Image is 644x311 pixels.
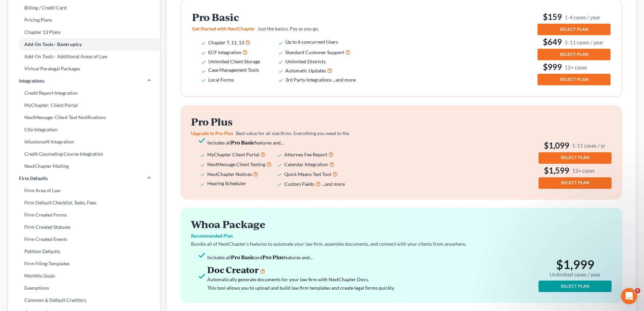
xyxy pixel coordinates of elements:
strong: Pro Plus [262,253,284,261]
a: Firm Filing Templates [8,258,160,270]
span: Quick Means Test Tool [284,171,331,177]
h2: Pro Plus [191,116,364,127]
span: Standard Customer Support [285,49,344,55]
a: Pricing Plans [8,14,160,26]
button: SELECT PLAN [538,49,611,60]
span: Case Management Tools [208,67,259,73]
a: Firm Created Forms [8,209,160,221]
h3: $1,099 [539,140,612,151]
a: Add-On Tools - Bankruptcy [8,38,160,50]
span: SELECT PLAN [561,180,589,185]
span: NextChapter Notices [207,171,252,177]
div: This tool allows you to upload and build law firm templates and create legal forms quickly. [207,284,500,292]
a: Monthly Goals [8,270,160,282]
button: SELECT PLAN [539,177,612,189]
a: Credit Report Integration [8,87,160,99]
h2: Pro Basic [192,12,365,23]
span: NextMessage Client Texting [207,161,265,167]
strong: Pro Basic [231,139,255,146]
span: SELECT PLAN [560,27,588,32]
span: SELECT PLAN [560,77,588,82]
h3: $1,599 [539,165,612,176]
a: Common & Default Creditors [8,294,160,306]
span: Includes all features and... [207,140,284,146]
h3: Doc Creator [207,264,500,275]
a: Firm Default Checklist, Tasks, Fees [8,197,160,209]
a: Virtual Paralegal Packages [8,63,160,75]
a: Add-On Tools - Additional Areas of Law [8,50,160,63]
span: Just the basics. Pay as you go. [258,26,319,31]
a: Exemptions [8,282,160,294]
h3: $159 [538,12,611,22]
a: NextChapter Mailing [8,160,160,172]
p: Recommended Plan [191,232,612,239]
span: Upgrade to Pro Plus [191,130,233,136]
a: Credit Counseling Course Integration [8,148,160,160]
button: SELECT PLAN [538,74,611,85]
span: Integrations [19,77,44,84]
span: SELECT PLAN [561,155,589,160]
a: Chapter 13 Plans [8,26,160,38]
small: 1-11 cases / yr [572,142,605,149]
small: 12+ cases [572,167,595,174]
a: Firm Defaults [8,172,160,184]
span: SELECT PLAN [561,284,589,289]
li: Includes all and features and... [207,253,500,262]
span: 3rd Party Integrations [285,77,332,83]
button: SELECT PLAN [539,281,612,292]
span: ...and more [333,77,356,83]
strong: Pro Basic [231,253,255,261]
a: MyChapter: Client Portal [8,99,160,111]
span: Firm Defaults [19,175,48,182]
h2: $1,999 [539,257,612,279]
span: Attorney Fee Report [284,152,327,157]
span: Best value for all size firms. Everything you need to file. [236,130,350,136]
button: SELECT PLAN [539,152,612,164]
span: ECF Integration [208,49,241,55]
a: Infusionsoft Integration [8,136,160,148]
a: NextMessage: Client Text Notifications [8,111,160,124]
a: Integrations [8,75,160,87]
a: Clio Integration [8,124,160,136]
span: Calendar Integration [284,161,328,167]
div: Automatically generate documents for your law firm with NextChapter Docs. [207,275,500,284]
span: MyChapter Client Portal [207,152,259,157]
span: 5 [635,288,640,293]
span: Hearing Scheduler [207,180,246,186]
a: Firm Created Events [8,233,160,245]
small: Unlimited cases / year [550,271,601,278]
a: Firm Created Statuses [8,221,160,233]
small: 12+ cases [565,64,587,71]
h3: $649 [538,37,611,47]
a: Firm Area of Law [8,184,160,197]
span: Unlimited Client Storage [208,59,260,64]
span: ...and more [322,181,345,187]
p: Bundle all of NextChapter’s features to automate your law firm, assemble documents, and connect w... [191,241,612,247]
button: SELECT PLAN [538,24,611,35]
h3: $999 [538,62,611,72]
iframe: Intercom live chat [621,288,637,304]
h2: Whoa Package [191,219,612,230]
span: Chapter 7, 11, 13 [208,40,244,45]
span: Custom Fields [284,181,314,187]
span: Unlimited Districts [285,59,326,64]
a: Billing / Credit Card [8,2,160,14]
span: Up to 6 concurrent Users [285,39,338,45]
a: Petition Defaults [8,245,160,258]
span: SELECT PLAN [560,52,588,57]
small: 1-4 cases / year [565,14,600,21]
small: 5-11 cases / year [565,39,603,46]
span: Get Started with NextChapter [192,26,255,31]
span: Local Forms [208,77,234,83]
span: Automatic Updates [285,68,326,73]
